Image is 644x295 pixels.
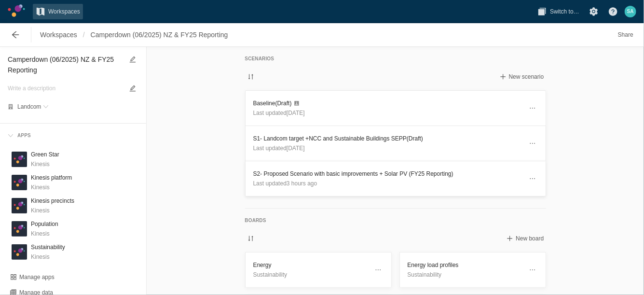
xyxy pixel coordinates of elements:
h3: Sustainability [31,242,65,252]
a: S2- Proposed Scenario with basic improvements + Solar PV (FY25 Reporting)Last updated3 hours ago [245,161,546,197]
div: Apps [14,131,31,140]
h3: Energy [253,260,368,270]
span: Camperdown (06/2025) NZ & FY25 Reporting [91,30,228,40]
a: Workspaces [37,27,80,42]
div: KKinesis logoKinesis precinctsKinesis [8,194,138,217]
div: SA [625,6,636,17]
h3: Kinesis platform [31,173,72,183]
span: Last updated [DATE] [253,145,305,152]
span: Workspaces [48,7,80,16]
p: Kinesis [31,159,59,169]
span: Share [618,30,633,40]
span: Last updated [DATE] [253,110,305,116]
p: Sustainability [253,270,368,280]
div: K [12,175,27,190]
a: Camperdown (06/2025) NZ & FY25 Reporting [88,27,231,42]
p: Kinesis [31,229,58,239]
h3: Population [31,219,58,229]
div: K [12,244,27,260]
a: Energy load profilesSustainability [399,252,546,288]
p: Kinesis [31,252,65,262]
span: Landcom [17,104,41,110]
span: Switch to… [550,7,579,16]
div: Manage apps [19,273,55,281]
button: Switch to… [534,4,582,19]
p: Kinesis [31,206,74,215]
span: New scenario [509,73,544,81]
h3: Kinesis precincts [31,196,74,206]
a: Workspaces [33,4,83,19]
span: Last updated 3 hours ago [253,180,317,187]
div: KKinesis logoPopulationKinesis [8,217,138,240]
h5: Boards [245,216,546,225]
h5: Scenarios [245,55,546,63]
div: KKinesis logoGreen StarKinesis [8,148,138,171]
span: Workspaces [40,30,77,40]
div: Apps [4,127,142,144]
a: Baseline(Draft)Last updated[DATE] [245,90,546,126]
h3: S1- Landcom target +NCC and Sustainable Buildings SEPP (Draft) [253,134,522,143]
div: KKinesis logoSustainabilityKinesis [8,240,138,264]
h3: Baseline (Draft) [253,98,522,108]
h3: Energy load profiles [408,260,522,270]
a: EnergySustainability [245,252,392,288]
button: Manage apps [8,271,56,283]
span: / [80,27,88,42]
div: K [12,198,27,213]
button: New scenario [497,71,546,83]
h3: S2- Proposed Scenario with basic improvements + Solar PV (FY25 Reporting) [253,169,522,179]
div: KKinesis logoKinesis platformKinesis [8,171,138,194]
textarea: Camperdown (06/2025) NZ & FY25 Reporting [8,54,123,76]
p: Kinesis [31,183,72,192]
button: Share [615,27,636,42]
span: New board [516,235,544,242]
div: K [12,221,27,237]
nav: Breadcrumb [37,27,231,42]
p: Sustainability [408,270,522,280]
button: New board [504,233,546,244]
button: Landcom [17,102,49,112]
a: S1- Landcom target +NCC and Sustainable Buildings SEPP(Draft)Last updated[DATE] [245,126,546,161]
div: K [12,152,27,167]
h3: Green Star [31,150,59,159]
